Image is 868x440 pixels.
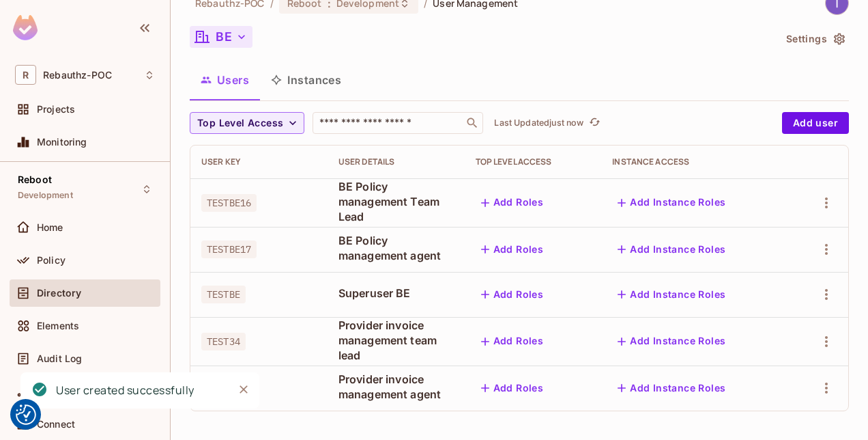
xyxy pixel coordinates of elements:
button: Consent Preferences [16,404,36,425]
button: Add Instance Roles [612,192,731,214]
button: refresh [586,115,603,131]
p: Last Updated just now [494,118,583,128]
button: Add Roles [476,377,549,399]
button: Add Instance Roles [612,284,731,305]
span: TEST34 [201,333,246,350]
button: Add Instance Roles [612,238,731,260]
button: Add Roles [476,331,549,353]
span: Development [18,190,73,201]
span: BE Policy management agent [338,233,454,263]
span: Provider invoice management team lead [338,318,454,363]
span: Audit Log [37,353,82,364]
span: Projects [37,104,75,115]
span: TESTBE16 [201,194,257,212]
div: User Key [201,156,317,167]
span: Provider invoice management agent [338,372,454,402]
button: Settings [781,28,849,50]
button: BE [190,26,252,48]
div: User created successfully [56,382,194,399]
div: Instance Access [612,156,779,167]
button: Users [190,63,260,97]
img: SReyMgAAAABJRU5ErkJggg== [13,15,38,40]
span: R [15,65,36,85]
span: Home [37,222,63,233]
button: Close [233,379,254,400]
span: Click to refresh data [583,115,603,131]
span: TESTBE17 [201,240,257,258]
button: Add Roles [476,284,549,305]
button: Add Roles [476,238,549,260]
span: Directory [37,288,81,299]
div: User Details [338,156,454,167]
span: refresh [589,116,601,130]
span: Top Level Access [197,115,283,132]
div: Top Level Access [476,156,591,167]
img: Revisit consent button [16,404,36,425]
button: Add Instance Roles [612,331,731,353]
button: Add user [782,112,849,134]
button: Add Roles [476,192,549,214]
button: Top Level Access [190,112,304,134]
span: Policy [37,255,66,266]
span: Elements [37,320,79,331]
button: Add Instance Roles [612,377,731,399]
span: Workspace: Rebauthz-POC [43,70,112,81]
span: TESTBE [201,286,246,303]
span: Superuser BE [338,286,454,301]
span: Monitoring [37,137,87,148]
span: Reboot [18,174,52,185]
span: BE Policy management Team Lead [338,179,454,224]
button: Instances [260,63,352,97]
